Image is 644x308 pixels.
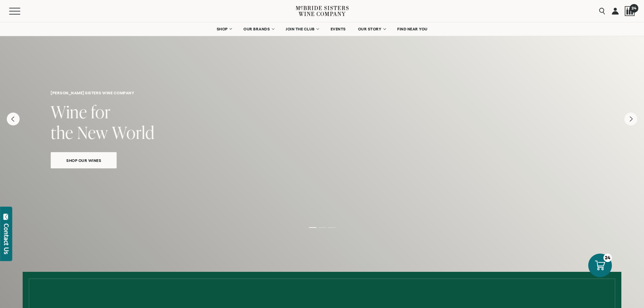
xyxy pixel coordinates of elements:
[397,27,428,31] span: FIND NEAR YOU
[624,113,637,125] button: Next
[7,113,20,125] button: Previous
[354,22,390,36] a: OUR STORY
[91,100,111,123] span: for
[281,22,323,36] a: JOIN THE CLUB
[358,27,382,31] span: OUR STORY
[51,152,117,168] a: Shop Our Wines
[328,227,335,228] li: Page dot 3
[9,8,33,15] button: Mobile Menu Trigger
[309,227,316,228] li: Page dot 1
[331,27,346,31] span: EVENTS
[212,22,236,36] a: SHOP
[54,157,113,164] span: Shop Our Wines
[77,121,108,144] span: New
[216,27,228,31] span: SHOP
[243,27,270,31] span: OUR BRANDS
[51,121,73,144] span: the
[286,27,315,31] span: JOIN THE CLUB
[603,254,612,262] div: 24
[629,4,638,12] span: 24
[112,121,154,144] span: World
[318,227,326,228] li: Page dot 2
[393,22,432,36] a: FIND NEAR YOU
[51,91,593,95] h6: [PERSON_NAME] sisters wine company
[51,100,87,123] span: Wine
[3,223,10,254] div: Contact Us
[326,22,350,36] a: EVENTS
[239,22,278,36] a: OUR BRANDS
